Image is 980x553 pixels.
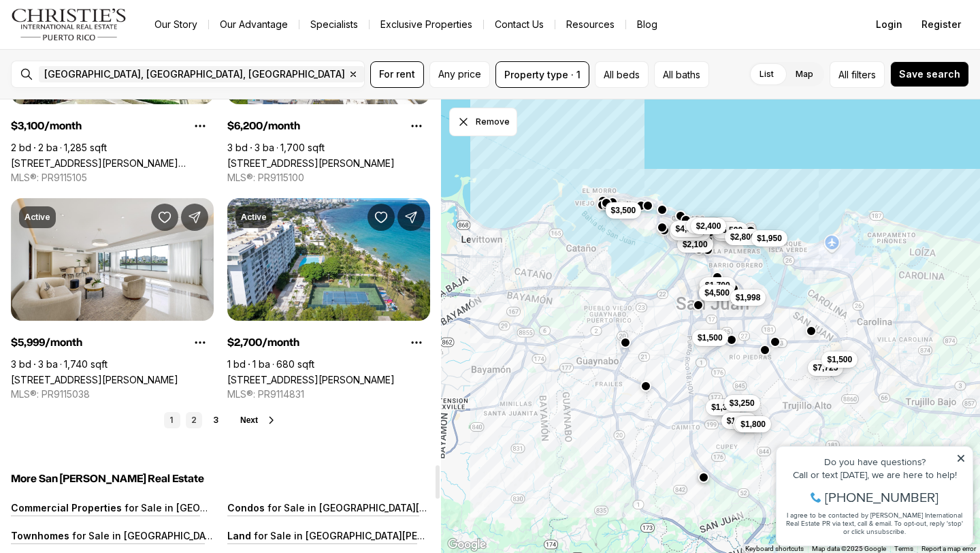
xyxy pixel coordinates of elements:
p: for Sale in [GEOGRAPHIC_DATA][PERSON_NAME] [122,502,350,513]
div: Call or text [DATE], we are here to help! [14,44,197,53]
div: Do you have questions? [14,31,197,40]
h5: More San [PERSON_NAME] Real Estate [11,472,430,486]
button: Next [240,415,277,426]
button: $4,500 [670,220,706,236]
button: Property options [186,329,214,356]
span: $1,700 [705,280,730,291]
button: Register [913,11,969,38]
span: $1,850 [727,415,752,426]
p: Active [24,212,50,223]
button: $13,250 [670,223,710,240]
span: Any price [438,69,481,80]
button: $1,700 [700,277,736,294]
button: Property options [186,112,214,140]
button: Save search [890,61,969,87]
p: Commercial Properties [11,502,122,513]
button: $3,250 [724,394,760,411]
label: Map [785,62,824,86]
p: Townhomes [11,530,69,541]
button: $1,350 [706,399,742,415]
button: $2,100 [677,236,713,253]
label: List [749,62,785,86]
button: $1,950 [751,230,787,246]
button: $1,500 [821,351,857,368]
p: Land [227,530,251,541]
button: Save Property: 20 DELCASSE ST #401 [151,204,178,231]
p: for Sale in [GEOGRAPHIC_DATA][PERSON_NAME] [69,530,298,541]
a: Townhomes for Sale in [GEOGRAPHIC_DATA][PERSON_NAME] [11,530,298,541]
p: Condos [227,502,265,513]
a: Our Advantage [209,15,299,34]
a: Commercial Properties for Sale in [GEOGRAPHIC_DATA][PERSON_NAME] [11,502,350,513]
span: $2,400 [691,220,717,231]
img: logo [11,8,127,41]
button: Login [868,11,911,38]
span: $3,500 [611,205,636,216]
span: Next [240,415,258,425]
button: $1,800 [735,415,771,432]
a: 2 [186,412,202,428]
a: 3 [208,412,224,428]
button: Share Property [181,204,208,231]
a: Our Story [144,15,208,34]
a: Condos for Sale in [GEOGRAPHIC_DATA][PERSON_NAME] [227,502,493,513]
span: I agree to be contacted by [PERSON_NAME] International Real Estate PR via text, call & email. To ... [17,84,194,110]
button: Allfilters [830,61,885,88]
span: $1,500 [698,332,723,343]
p: Active [241,212,267,223]
span: $1,998 [736,291,761,302]
button: $15,000 [698,217,738,234]
p: for Sale in [GEOGRAPHIC_DATA][PERSON_NAME] [265,502,493,513]
span: [PHONE_NUMBER] [56,64,169,78]
span: $6,500 [717,225,742,236]
a: Blog [626,15,668,34]
span: Register [921,19,961,30]
span: $3,250 [730,397,755,408]
button: $3,500 [606,202,642,219]
span: $4,500 [704,287,730,298]
button: $4,500 [699,285,735,301]
button: $900 [733,416,762,432]
span: Save search [899,69,960,80]
a: Exclusive Properties [370,15,483,34]
button: $2,800 [725,228,761,244]
button: All baths [654,61,709,88]
span: All [838,67,849,82]
a: 20 DELCASSE ST #401, SAN JUAN PR, 00907 [11,374,178,385]
span: $1,500 [827,354,852,365]
a: Specialists [299,15,369,34]
button: Property options [403,112,430,140]
span: filters [851,67,876,82]
button: $1,500 [692,329,728,345]
button: Dismiss drawing [449,108,517,136]
span: Login [876,19,902,30]
button: For rent [370,61,424,88]
button: Share Property [397,204,425,231]
a: 20 DELCASSE #904, SAN JUAN PR, 00907 [227,157,395,169]
span: $2,100 [683,239,708,250]
nav: Pagination [164,412,224,428]
button: $7,725 [808,360,844,376]
button: $2,400 [686,217,722,234]
a: 1 [164,412,180,428]
button: Any price [429,61,490,88]
span: $1,950 [757,232,782,243]
span: $13,250 [675,226,704,237]
span: $7,725 [813,362,838,373]
button: Property type · 1 [495,61,589,88]
a: Resources [555,15,625,34]
p: for Sale in [GEOGRAPHIC_DATA][PERSON_NAME] [251,530,480,541]
button: $2,400 [691,217,727,234]
span: $1,800 [740,418,766,429]
button: Contact Us [484,15,555,34]
span: For rent [379,69,415,80]
button: $1,850 [721,412,757,428]
span: $4,500 [676,223,701,234]
span: [GEOGRAPHIC_DATA], [GEOGRAPHIC_DATA], [GEOGRAPHIC_DATA] [44,69,345,80]
span: $2,400 [696,220,721,231]
a: Ciudadela Torre 1200 JUAN PONCE DE LEON, SAN JUAN PR, 00907 [11,157,214,169]
button: Save Property: 2305 LAUREL #208 [367,204,395,231]
button: All beds [595,61,649,88]
span: $2,800 [730,231,755,242]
